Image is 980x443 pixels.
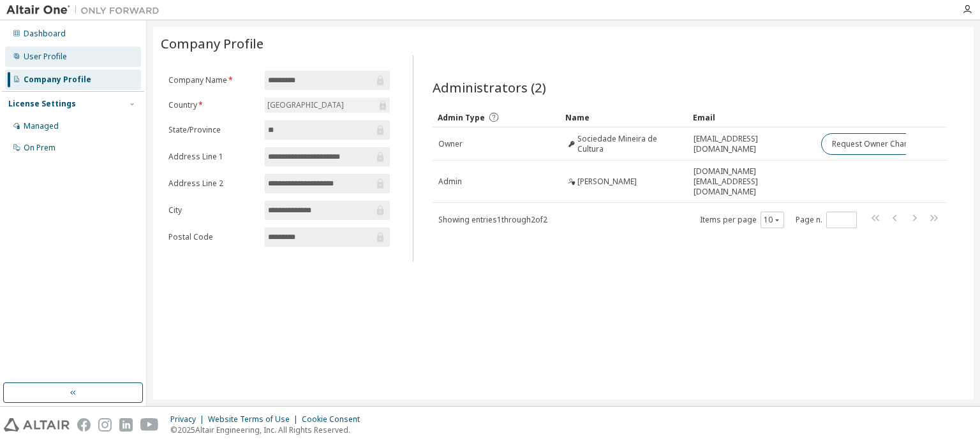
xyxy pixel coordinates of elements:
img: linkedin.svg [119,418,133,432]
div: Website Terms of Use [208,414,302,425]
div: Privacy [170,414,208,425]
span: Admin Type [438,112,485,123]
span: Owner [438,139,463,149]
div: On Prem [24,143,56,153]
div: [GEOGRAPHIC_DATA] [265,98,390,113]
span: Sociedade Mineira de Cultura [577,134,682,154]
span: Items per page [700,212,784,228]
span: [DOMAIN_NAME][EMAIL_ADDRESS][DOMAIN_NAME] [694,166,810,197]
span: Administrators (2) [433,78,546,96]
label: Postal Code [168,232,257,242]
p: © 2025 Altair Engineering, Inc. All Rights Reserved. [170,425,367,435]
button: Request Owner Change [821,133,929,155]
img: altair_logo.svg [4,418,70,432]
div: Name [565,107,683,127]
label: Company Name [168,75,257,85]
img: Altair One [6,4,166,17]
span: Company Profile [161,34,264,52]
div: Company Profile [24,75,91,85]
div: Managed [24,121,59,131]
span: [EMAIL_ADDRESS][DOMAIN_NAME] [694,134,810,154]
img: youtube.svg [140,418,159,432]
div: [GEOGRAPHIC_DATA] [265,98,346,112]
label: Country [168,100,257,110]
span: Page n. [796,212,857,228]
label: State/Province [168,125,257,135]
span: Admin [438,177,462,187]
span: [PERSON_NAME] [577,177,637,187]
label: City [168,205,257,215]
div: Dashboard [24,29,66,39]
span: Showing entries 1 through 2 of 2 [438,214,547,225]
button: 10 [764,215,781,225]
div: Email [693,107,810,127]
div: User Profile [24,52,67,62]
label: Address Line 1 [168,152,257,162]
div: License Settings [8,99,76,109]
img: facebook.svg [77,418,91,432]
div: Cookie Consent [302,414,367,425]
img: instagram.svg [98,418,112,432]
label: Address Line 2 [168,178,257,189]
